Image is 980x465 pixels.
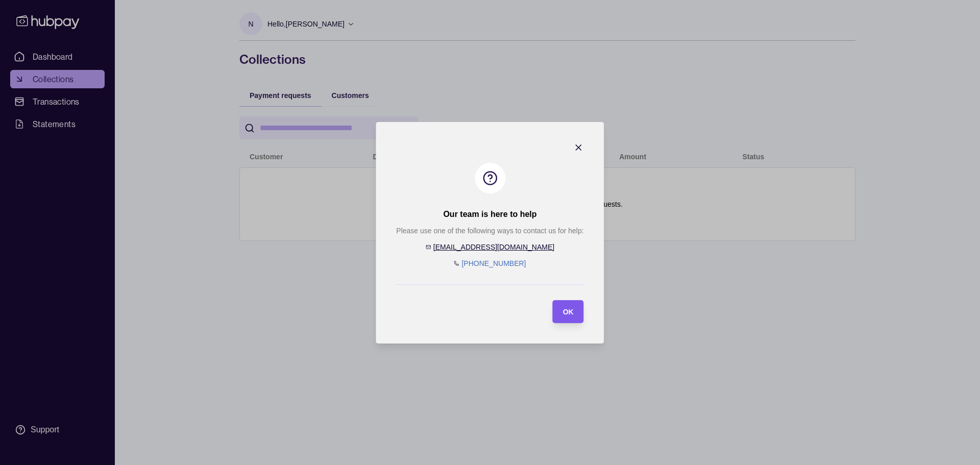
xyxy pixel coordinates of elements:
[396,225,583,236] p: Please use one of the following ways to contact us for help:
[443,209,536,220] h2: Our team is here to help
[563,308,574,316] span: OK
[461,259,526,267] a: [PHONE_NUMBER]
[433,243,554,251] a: [EMAIL_ADDRESS][DOMAIN_NAME]
[553,300,584,323] button: OK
